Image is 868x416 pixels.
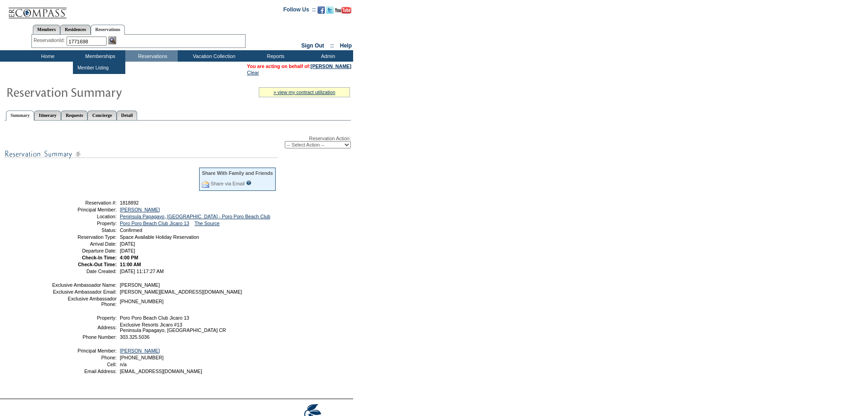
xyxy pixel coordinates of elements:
td: Reports [248,50,301,62]
img: Reservaton Summary [6,83,188,101]
td: Departure Date: [51,248,117,253]
td: Member Listing [75,63,109,72]
img: Subscribe to our YouTube Channel [335,7,351,14]
span: [PHONE_NUMBER] [120,299,164,304]
td: Date Created: [51,269,117,274]
a: Help [340,42,352,49]
img: subTtlResSummary.gif [5,148,278,160]
td: Memberships [73,50,125,62]
a: Become our fan on Facebook [318,9,325,15]
a: Concierge [87,111,116,120]
td: Address: [51,322,117,333]
img: Follow us on Twitter [326,6,334,14]
td: Property: [51,221,117,226]
a: [PERSON_NAME] [311,63,351,69]
td: Vacation Collection [178,50,248,62]
td: Exclusive Ambassador Phone: [51,296,117,307]
div: ReservationId: [34,37,67,44]
a: [PERSON_NAME] [120,207,160,212]
a: Itinerary [34,111,61,120]
a: Peninsula Papagayo, [GEOGRAPHIC_DATA] - Poro Poro Beach Club [120,214,270,219]
td: Email Address: [51,369,117,374]
span: [PHONE_NUMBER] [120,355,164,360]
td: Home [21,50,73,62]
a: Residences [60,25,91,34]
a: The Source [195,221,220,226]
td: Status: [51,227,117,233]
a: Clear [247,70,259,75]
strong: Check-Out Time: [78,262,117,267]
span: [EMAIL_ADDRESS][DOMAIN_NAME] [120,369,202,374]
img: Reservation Search [108,37,116,44]
a: Summary [6,111,34,121]
span: Confirmed [120,227,142,233]
td: Exclusive Ambassador Name: [51,282,117,288]
a: Follow us on Twitter [326,9,334,15]
div: Share With Family and Friends [202,170,273,176]
span: [DATE] 11:17:27 AM [120,269,164,274]
span: 1818892 [120,200,139,205]
span: 303.325.5036 [120,334,149,340]
td: Arrival Date: [51,241,117,247]
a: Members [33,25,61,34]
td: Reservation #: [51,200,117,205]
span: Space Available Holiday Reservation [120,234,199,240]
input: What is this? [246,180,252,185]
td: Phone: [51,355,117,360]
td: Exclusive Ambassador Email: [51,289,117,295]
span: :: [330,42,334,49]
strong: Check-In Time: [82,255,117,260]
span: 4:00 PM [120,255,138,260]
a: Sign Out [301,42,324,49]
span: [PERSON_NAME][EMAIL_ADDRESS][DOMAIN_NAME] [120,289,242,295]
td: Phone Number: [51,334,117,340]
td: Location: [51,214,117,219]
span: 11:00 AM [120,262,141,267]
a: » view my contract utilization [273,90,335,95]
td: Property: [51,315,117,321]
span: n/a [120,362,127,367]
span: [DATE] [120,248,135,253]
td: Follow Us :: [283,5,316,16]
a: Reservations [91,25,125,35]
td: Reservations [125,50,178,62]
a: Share via Email [211,181,245,186]
td: Admin [301,50,353,62]
span: You are acting on behalf of: [247,63,351,69]
span: Exclusive Resorts Jicaro #13 Peninsula Papagayo, [GEOGRAPHIC_DATA] CR [120,322,226,333]
span: [DATE] [120,241,135,247]
a: Poro Poro Beach Club Jicaro 13 [120,221,189,226]
td: Principal Member: [51,207,117,212]
a: Subscribe to our YouTube Channel [335,9,351,15]
img: Become our fan on Facebook [318,6,325,14]
a: Detail [117,111,138,120]
td: Reservation Type: [51,234,117,240]
span: [PERSON_NAME] [120,282,160,288]
td: Cell: [51,362,117,367]
td: Principal Member: [51,348,117,353]
a: Requests [61,111,87,120]
div: Reservation Action: [5,136,351,148]
a: [PERSON_NAME] [120,348,160,353]
span: Poro Poro Beach Club Jicaro 13 [120,315,189,321]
